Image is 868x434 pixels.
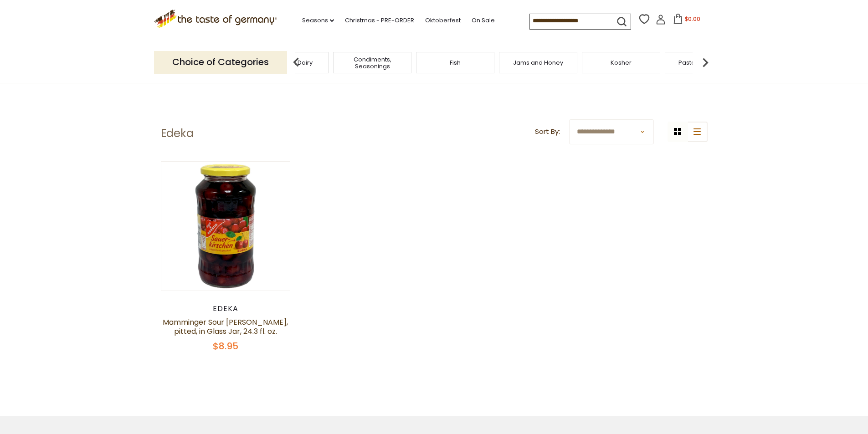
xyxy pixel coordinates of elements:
[213,340,238,352] span: $8.95
[472,15,495,26] a: On Sale
[425,15,461,26] a: Oktoberfest
[161,162,290,291] img: Mamminger
[678,59,729,66] a: Pasta and Potato
[161,127,194,140] h1: Edeka
[287,53,305,71] img: previous arrow
[336,56,409,70] a: Condiments, Seasonings
[696,53,714,71] img: next arrow
[302,15,334,26] a: Seasons
[535,126,560,138] label: Sort By:
[345,15,414,26] a: Christmas - PRE-ORDER
[267,59,313,66] a: Cheese & Dairy
[685,15,700,23] span: $0.00
[611,59,632,66] a: Kosher
[154,51,287,73] p: Choice of Categories
[513,59,563,66] a: Jams and Honey
[161,304,291,313] div: Edeka
[450,59,461,66] a: Fish
[163,317,288,337] a: Mamminger Sour [PERSON_NAME], pitted, in Glass Jar, 24.3 fl. oz.
[668,14,706,27] button: $0.00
